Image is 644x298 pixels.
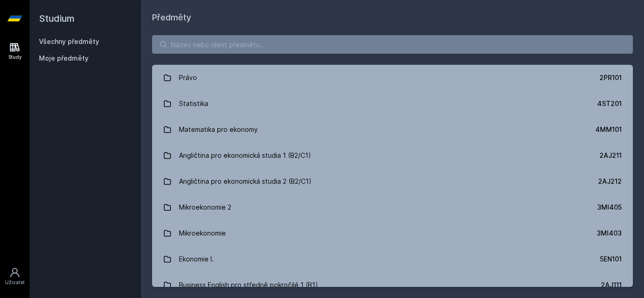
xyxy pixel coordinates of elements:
[179,198,231,217] div: Mikroekonomie 2
[600,255,622,264] div: 5EN101
[152,272,633,298] a: Business English pro středně pokročilé 1 (B1) 2AJ111
[152,117,633,143] a: Matematika pro ekonomy 4MM101
[152,91,633,117] a: Statistika 4ST201
[179,276,318,294] div: Business English pro středně pokročilé 1 (B1)
[152,246,633,272] a: Ekonomie I. 5EN101
[179,68,197,87] div: Právo
[39,54,89,63] span: Moje předměty
[152,11,633,24] h1: Předměty
[179,250,214,268] div: Ekonomie I.
[601,280,622,290] div: 2AJ111
[179,224,226,242] div: Mikroekonomie
[597,203,622,212] div: 3MI405
[597,229,622,238] div: 3MI403
[179,94,208,113] div: Statistika
[152,65,633,91] a: Právo 2PR101
[595,125,622,134] div: 4MM101
[5,279,25,286] div: Uživatel
[8,54,22,61] div: Study
[599,73,622,82] div: 2PR101
[179,146,311,165] div: Angličtina pro ekonomická studia 1 (B2/C1)
[39,37,99,45] a: Všechny předměty
[152,35,633,54] input: Název nebo ident předmětu…
[598,177,622,186] div: 2AJ212
[179,120,258,139] div: Matematika pro ekonomy
[179,172,312,191] div: Angličtina pro ekonomická studia 2 (B2/C1)
[152,194,633,220] a: Mikroekonomie 2 3MI405
[152,220,633,246] a: Mikroekonomie 3MI403
[2,262,28,291] a: Uživatel
[597,99,622,108] div: 4ST201
[152,143,633,168] a: Angličtina pro ekonomická studia 1 (B2/C1) 2AJ211
[152,168,633,194] a: Angličtina pro ekonomická studia 2 (B2/C1) 2AJ212
[2,37,28,65] a: Study
[599,151,622,160] div: 2AJ211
